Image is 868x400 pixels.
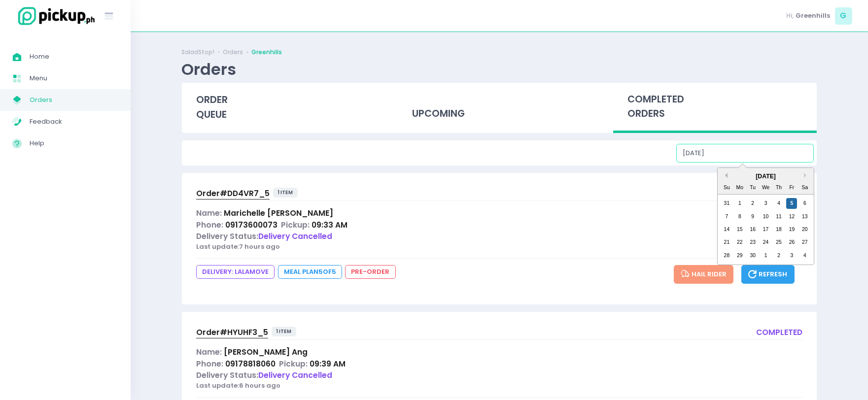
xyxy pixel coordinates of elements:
div: day-31 [721,198,732,209]
button: Refresh [741,265,795,284]
div: day-3 [786,250,797,261]
div: day-25 [773,237,784,248]
span: Delivery Status: [196,231,258,241]
button: Previous Month [723,173,728,178]
span: Phone: [196,359,223,369]
div: day-21 [721,237,732,248]
div: day-13 [799,211,810,222]
div: Sa [799,182,810,193]
a: Greenhills [251,48,282,57]
span: DELIVERY: lalamove [196,265,275,279]
a: Orders [223,48,243,57]
div: day-29 [734,250,745,261]
img: logo [12,5,96,27]
div: We [761,182,771,193]
span: 09:33 AM [312,220,347,230]
div: day-16 [747,224,758,235]
div: month-2025-09 [720,197,811,262]
div: day-4 [773,198,784,209]
span: Order# DD4VR7_5 [196,188,270,199]
div: day-1 [734,198,745,209]
span: 7 hours ago [239,242,280,251]
div: day-27 [799,237,810,248]
span: 1 item [273,188,298,198]
div: day-22 [734,237,745,248]
span: Orders [30,94,118,106]
div: day-11 [773,211,784,222]
span: Name: [196,208,222,218]
span: 1 item [272,327,297,336]
span: 09178818060 [225,359,276,369]
div: day-24 [761,237,771,248]
div: Fr [786,182,797,193]
div: day-9 [747,211,758,222]
span: Delivery Status: [196,370,258,380]
div: day-26 [786,237,797,248]
div: day-3 [761,198,771,209]
div: day-15 [734,224,745,235]
span: Help [30,137,118,150]
div: Mo [734,182,745,193]
a: Order#HYUHF3_5 [196,327,268,340]
span: Hail Rider [681,269,727,279]
a: Order#DD4VR7_5 [196,188,270,201]
div: day-2 [773,250,784,261]
span: [PERSON_NAME] Ang [224,347,308,357]
span: Pickup: [281,220,310,230]
div: day-2 [747,198,758,209]
span: Last update: [196,242,239,251]
span: Pickup: [279,359,308,369]
div: day-7 [721,211,732,222]
span: 6 hours ago [239,381,280,390]
div: upcoming [398,83,601,131]
div: day-1 [761,250,771,261]
span: Marichelle [PERSON_NAME] [224,208,333,218]
div: day-14 [721,224,732,235]
div: day-28 [721,250,732,261]
div: day-17 [761,224,771,235]
div: completed [756,327,802,340]
span: Menu [30,72,118,85]
div: day-4 [799,250,810,261]
div: day-12 [786,211,797,222]
span: Delivery Cancelled [258,370,332,380]
span: 09173600073 [225,220,278,230]
button: Next Month [804,173,809,178]
span: Phone: [196,220,223,230]
div: day-20 [799,224,810,235]
div: [DATE] [718,172,814,181]
span: Refresh [748,269,788,279]
div: day-30 [747,250,758,261]
div: day-6 [799,198,810,209]
button: Hail Rider [674,265,733,284]
span: Delivery Cancelled [258,231,332,241]
div: Su [721,182,732,193]
span: Feedback [30,115,118,128]
div: Orders [181,60,236,79]
div: day-23 [747,237,758,248]
div: day-18 [773,224,784,235]
div: Tu [747,182,758,193]
div: day-5 [786,198,797,209]
span: G [835,7,852,25]
div: completed orders [613,83,817,133]
span: Order# HYUHF3_5 [196,327,268,337]
span: pre-order [345,265,395,279]
span: Meal Plan 5 of 5 [278,265,342,279]
span: 09:39 AM [310,359,346,369]
div: day-8 [734,211,745,222]
span: Last update: [196,381,239,390]
span: Home [30,50,118,63]
span: Greenhills [796,11,830,21]
div: Th [773,182,784,193]
span: Hi, [787,11,794,21]
a: SaladStop! [181,48,214,57]
div: day-19 [786,224,797,235]
span: order queue [196,93,228,121]
span: Name: [196,347,222,357]
div: day-10 [761,211,771,222]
